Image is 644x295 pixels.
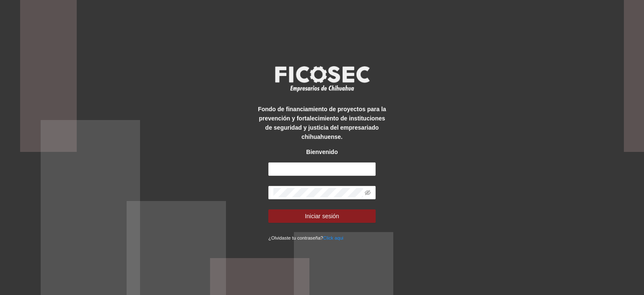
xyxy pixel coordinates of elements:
[270,63,374,94] img: logo
[365,190,371,196] span: eye-invisible
[305,211,339,221] span: Iniciar sesión
[268,235,343,240] small: ¿Olvidaste tu contraseña?
[258,106,386,140] strong: Fondo de financiamiento de proyectos para la prevención y fortalecimiento de instituciones de seg...
[306,149,338,155] strong: Bienvenido
[323,235,344,240] a: Click aqui
[268,209,376,223] button: Iniciar sesión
